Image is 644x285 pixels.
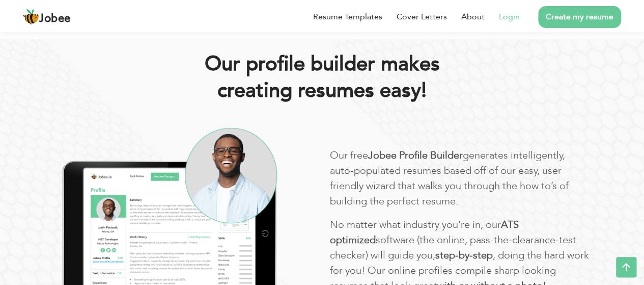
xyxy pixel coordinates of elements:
[397,11,447,23] a: Cover Letters
[39,13,71,24] span: Jobee
[538,6,621,28] a: Create my resume
[368,148,463,162] b: Jobee Proﬁle Builder
[435,248,493,262] b: step-by-step
[23,9,71,25] a: Jobee
[313,11,382,23] a: Resume Templates
[23,9,39,25] img: jobee.io
[499,11,520,23] a: Login
[330,148,590,209] p: Our free generates intelligently, auto-populated resumes based off of our easy, user friendly wiz...
[461,11,485,23] a: About
[47,51,597,104] h2: Our proﬁle builder makes creating resumes easy!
